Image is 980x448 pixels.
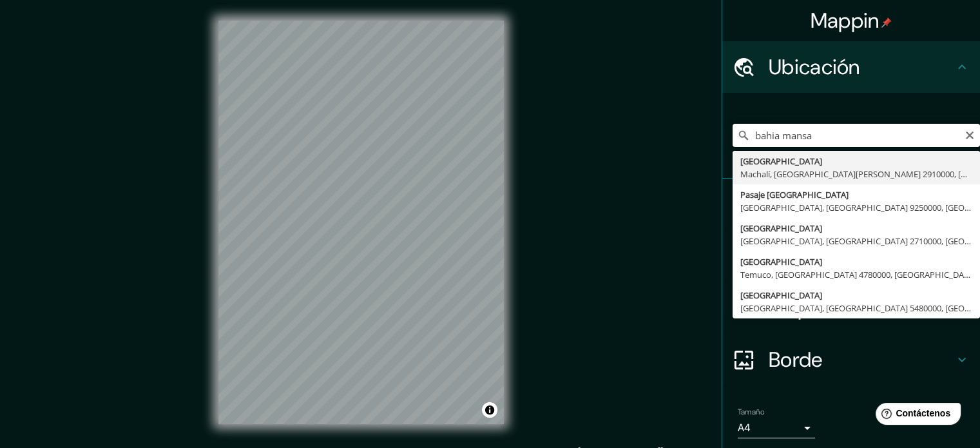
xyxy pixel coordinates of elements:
[738,407,764,417] font: Tamaño
[740,222,822,234] font: [GEOGRAPHIC_DATA]
[740,269,976,280] font: Temuco, [GEOGRAPHIC_DATA] 4780000, [GEOGRAPHIC_DATA]
[722,334,980,385] div: Borde
[722,231,980,282] div: Estilo
[740,189,849,200] font: Pasaje [GEOGRAPHIC_DATA]
[722,41,980,93] div: Ubicación
[769,54,860,81] font: Ubicación
[865,398,966,434] iframe: Lanzador de widgets de ayuda
[740,256,822,268] font: [GEOGRAPHIC_DATA]
[811,7,879,34] font: Mappin
[740,155,822,167] font: [GEOGRAPHIC_DATA]
[722,179,980,231] div: Patas
[769,346,823,373] font: Borde
[733,124,980,147] input: Elige tu ciudad o zona
[722,282,980,334] div: Disposición
[881,17,892,28] img: pin-icon.png
[218,21,504,424] canvas: Mapa
[965,128,975,141] button: Claro
[738,421,751,434] font: A4
[740,289,822,301] font: [GEOGRAPHIC_DATA]
[482,402,497,418] button: Activar o desactivar atribución
[738,418,815,438] div: A4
